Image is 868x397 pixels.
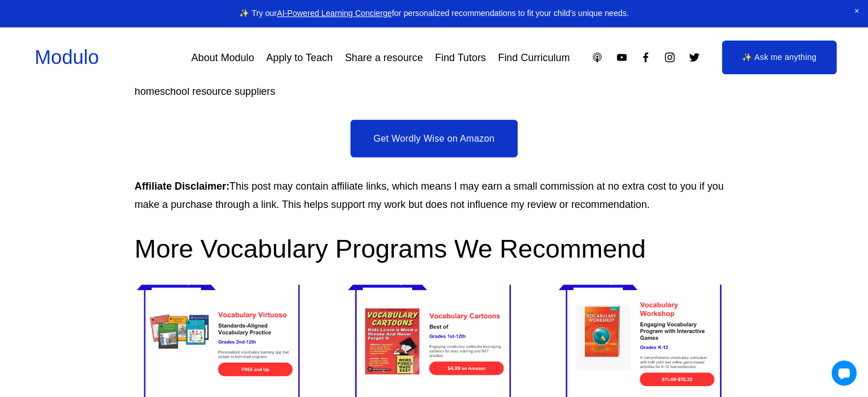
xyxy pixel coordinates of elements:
a: Twitter [688,51,700,63]
a: Share a resource [345,47,423,68]
a: Instagram [664,51,676,63]
a: Find Curriculum [498,47,570,68]
a: ✨ Ask me anything [722,41,837,75]
a: Modulo [35,46,99,68]
a: Apple Podcasts [591,51,603,63]
a: Facebook [640,51,652,63]
h2: More Vocabulary Programs We Recommend [135,231,734,265]
a: Find Tutors [435,47,486,68]
a: Get Wordly Wise on Amazon [350,119,517,157]
a: About Modulo [191,47,254,68]
a: AI-Powered Learning Concierge [277,9,391,18]
strong: Affiliate Disclaimer: [135,180,229,191]
p: This post may contain affiliate links, which means I may earn a small commission at no extra cost... [135,177,734,213]
a: YouTube [616,51,628,63]
a: Apply to Teach [267,47,333,68]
